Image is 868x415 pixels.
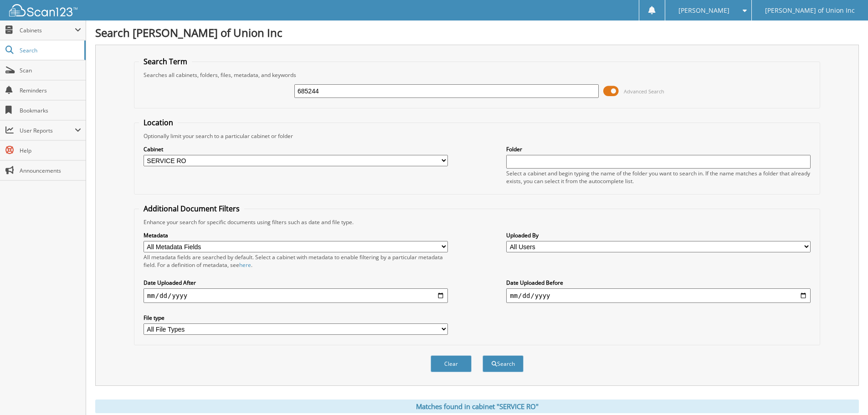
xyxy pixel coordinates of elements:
label: Cabinet [144,145,448,153]
div: All metadata fields are searched by default. Select a cabinet with metadata to enable filtering b... [144,253,448,269]
label: Uploaded By [506,231,811,239]
input: end [506,288,811,303]
span: Announcements [20,167,81,174]
label: Metadata [144,231,448,239]
span: [PERSON_NAME] of Union Inc [765,8,855,13]
img: scan123-logo-white.svg [9,4,77,16]
div: Optionally limit your search to a particular cabinet or folder [139,132,815,140]
span: Advanced Search [624,88,664,95]
legend: Location [139,118,178,128]
span: [PERSON_NAME] [678,8,729,13]
input: start [144,288,448,303]
legend: Additional Document Filters [139,204,244,214]
span: Help [20,147,81,154]
label: File type [144,314,448,322]
span: User Reports [20,127,75,134]
button: Search [483,355,524,372]
span: Scan [20,67,81,74]
a: here [239,261,251,269]
legend: Search Term [139,56,192,67]
span: Bookmarks [20,107,81,114]
label: Date Uploaded Before [506,279,811,287]
label: Date Uploaded After [144,279,448,287]
span: Reminders [20,87,81,94]
span: Cabinets [20,26,75,34]
div: Matches found in cabinet "SERVICE RO" [95,400,859,413]
div: Select a cabinet and begin typing the name of the folder you want to search in. If the name match... [506,169,811,185]
label: Folder [506,145,811,153]
div: Enhance your search for specific documents using filters such as date and file type. [139,218,815,226]
span: Search [20,46,80,54]
button: Clear [431,355,472,372]
h1: Search [PERSON_NAME] of Union Inc [95,25,859,40]
div: Searches all cabinets, folders, files, metadata, and keywords [139,71,815,79]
